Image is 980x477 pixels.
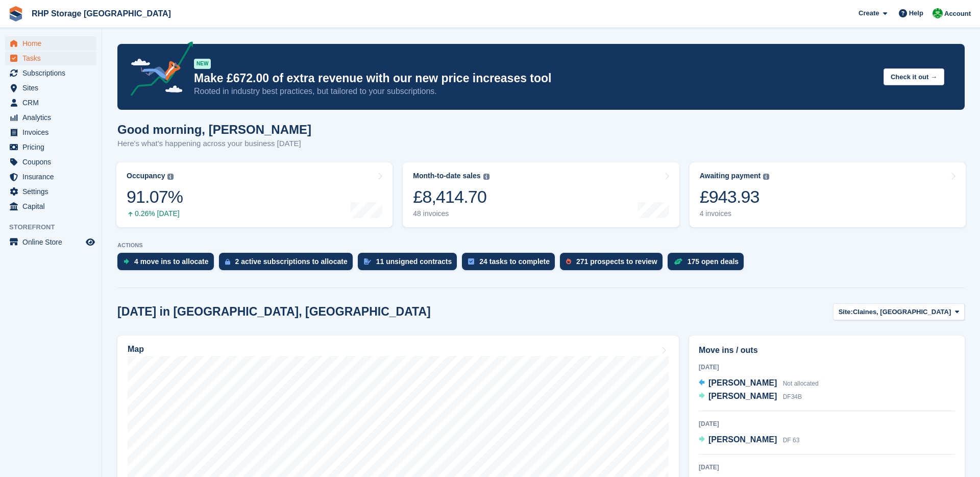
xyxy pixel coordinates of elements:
div: 0.26% [DATE] [127,209,183,218]
span: Account [944,9,971,19]
a: 271 prospects to review [560,253,668,275]
a: menu [5,125,96,139]
span: Pricing [22,140,84,154]
div: £8,414.70 [413,186,489,207]
a: [PERSON_NAME] DF34B [699,390,802,403]
p: ACTIONS [117,242,965,249]
div: [DATE] [699,463,955,472]
span: Online Store [22,235,84,249]
p: Here's what's happening across your business [DATE] [117,138,311,150]
span: Claines, [GEOGRAPHIC_DATA] [853,307,951,317]
h2: Map [128,345,144,354]
a: menu [5,199,96,213]
img: move_ins_to_allocate_icon-fdf77a2bb77ea45bf5b3d319d69a93e2d87916cf1d5bf7949dd705db3b84f3ca.svg [124,258,129,265]
span: Tasks [22,51,84,65]
a: Preview store [84,236,96,248]
div: Awaiting payment [700,172,761,180]
a: Occupancy 91.07% 0.26% [DATE] [116,162,393,227]
p: Make £672.00 of extra revenue with our new price increases tool [194,71,875,86]
span: [PERSON_NAME] [708,392,777,400]
a: menu [5,96,96,110]
span: Create [859,8,879,18]
span: Site: [839,307,853,317]
img: active_subscription_to_allocate_icon-d502201f5373d7db506a760aba3b589e785aa758c864c3986d89f69b8ff3... [225,258,230,265]
div: 175 open deals [688,257,739,266]
div: NEW [194,59,211,69]
a: [PERSON_NAME] Not allocated [699,377,819,390]
a: menu [5,140,96,154]
img: task-75834270c22a3079a89374b754ae025e5fb1db73e45f91037f5363f120a921f8.svg [468,258,474,265]
a: menu [5,51,96,65]
img: price-adjustments-announcement-icon-8257ccfd72463d97f412b2fc003d46551f7dbcb40ab6d574587a9cd5c0d94... [122,41,193,100]
div: 24 tasks to complete [479,257,550,266]
a: [PERSON_NAME] DF 63 [699,434,799,447]
a: menu [5,110,96,125]
a: menu [5,184,96,199]
img: contract_signature_icon-13c848040528278c33f63329250d36e43548de30e8caae1d1a13099fd9432cc5.svg [364,258,371,265]
a: menu [5,81,96,95]
img: icon-info-grey-7440780725fd019a000dd9b08b2336e03edf1995a4989e88bcd33f0948082b44.svg [167,174,174,180]
div: [DATE] [699,363,955,372]
span: Sites [22,81,84,95]
img: icon-info-grey-7440780725fd019a000dd9b08b2336e03edf1995a4989e88bcd33f0948082b44.svg [763,174,769,180]
h1: Good morning, [PERSON_NAME] [117,123,311,136]
img: Rod [933,8,943,18]
span: Insurance [22,170,84,184]
div: Month-to-date sales [413,172,480,180]
span: Not allocated [783,380,819,387]
div: 91.07% [127,186,183,207]
span: Storefront [9,222,102,232]
span: [PERSON_NAME] [708,378,777,387]
a: 175 open deals [668,253,749,275]
div: 11 unsigned contracts [376,257,452,266]
span: DF34B [783,393,802,400]
div: 271 prospects to review [576,257,657,266]
button: Check it out → [884,68,944,85]
span: Invoices [22,125,84,139]
a: menu [5,66,96,80]
div: 4 move ins to allocate [134,257,209,266]
span: Help [909,8,923,18]
span: Analytics [22,110,84,125]
div: 48 invoices [413,209,489,218]
a: menu [5,170,96,184]
span: [PERSON_NAME] [708,435,777,444]
img: prospect-51fa495bee0391a8d652442698ab0144808aea92771e9ea1ae160a38d050c398.svg [566,258,571,265]
h2: Move ins / outs [699,344,955,356]
a: menu [5,155,96,169]
span: Settings [22,184,84,199]
img: stora-icon-8386f47178a22dfd0bd8f6a31ec36ba5ce8667c1dd55bd0f319d3a0aa187defe.svg [8,6,23,21]
span: Subscriptions [22,66,84,80]
h2: [DATE] in [GEOGRAPHIC_DATA], [GEOGRAPHIC_DATA] [117,305,431,319]
div: 4 invoices [700,209,770,218]
img: deal-1b604bf984904fb50ccaf53a9ad4b4a5d6e5aea283cecdc64d6e3604feb123c2.svg [674,258,682,265]
div: 2 active subscriptions to allocate [235,257,348,266]
p: Rooted in industry best practices, but tailored to your subscriptions. [194,86,875,97]
span: CRM [22,96,84,110]
a: 2 active subscriptions to allocate [219,253,358,275]
a: menu [5,235,96,249]
a: RHP Storage [GEOGRAPHIC_DATA] [28,5,175,22]
span: Coupons [22,155,84,169]
div: Occupancy [127,172,165,180]
img: icon-info-grey-7440780725fd019a000dd9b08b2336e03edf1995a4989e88bcd33f0948082b44.svg [483,174,489,180]
a: Awaiting payment £943.93 4 invoices [690,162,966,227]
span: Capital [22,199,84,213]
a: 24 tasks to complete [462,253,560,275]
span: Home [22,36,84,51]
a: 4 move ins to allocate [117,253,219,275]
button: Site: Claines, [GEOGRAPHIC_DATA] [833,303,965,320]
div: £943.93 [700,186,770,207]
span: DF 63 [783,437,800,444]
a: 11 unsigned contracts [358,253,462,275]
div: [DATE] [699,419,955,428]
a: menu [5,36,96,51]
a: Month-to-date sales £8,414.70 48 invoices [403,162,679,227]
